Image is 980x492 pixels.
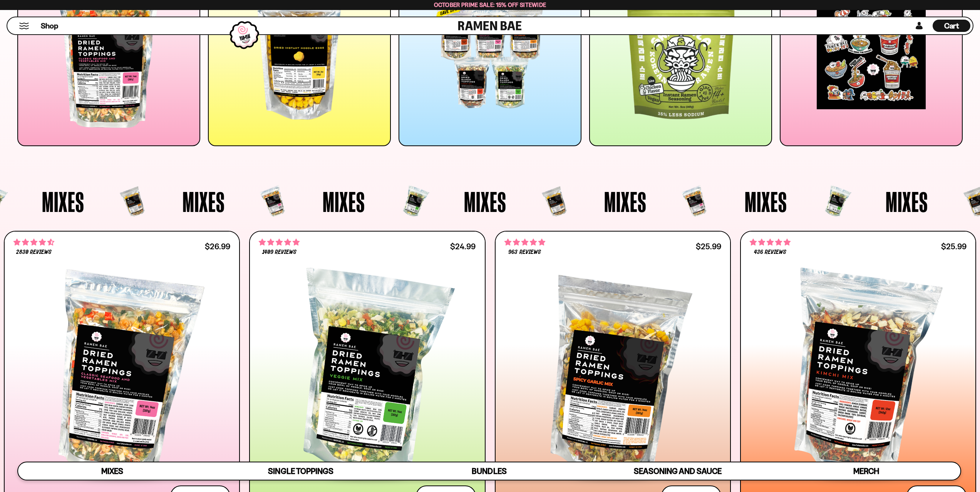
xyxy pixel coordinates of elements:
[750,237,791,247] span: 4.76 stars
[268,466,333,476] span: Single Toppings
[18,462,206,480] a: Mixes
[933,17,970,34] div: Cart
[434,1,546,8] span: October Prime Sale: 15% off Sitewide
[745,187,787,216] span: Mixes
[853,466,879,476] span: Merch
[504,237,545,247] span: 4.75 stars
[472,466,506,476] span: Bundles
[205,243,230,250] div: $26.99
[41,21,58,31] span: Shop
[13,237,54,247] span: 4.68 stars
[206,462,395,480] a: Single Toppings
[772,462,960,480] a: Merch
[464,187,506,216] span: Mixes
[886,187,928,216] span: Mixes
[262,249,297,255] span: 1409 reviews
[19,23,29,29] button: Mobile Menu Trigger
[604,187,647,216] span: Mixes
[41,20,58,32] a: Shop
[583,462,772,480] a: Seasoning and Sauce
[754,249,786,255] span: 436 reviews
[16,249,52,255] span: 2830 reviews
[941,243,967,250] div: $25.99
[508,249,541,255] span: 963 reviews
[183,187,225,216] span: Mixes
[323,187,365,216] span: Mixes
[634,466,721,476] span: Seasoning and Sauce
[944,21,959,30] span: Cart
[259,237,300,247] span: 4.76 stars
[101,466,123,476] span: Mixes
[450,243,476,250] div: $24.99
[395,462,583,480] a: Bundles
[42,187,84,216] span: Mixes
[696,243,721,250] div: $25.99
